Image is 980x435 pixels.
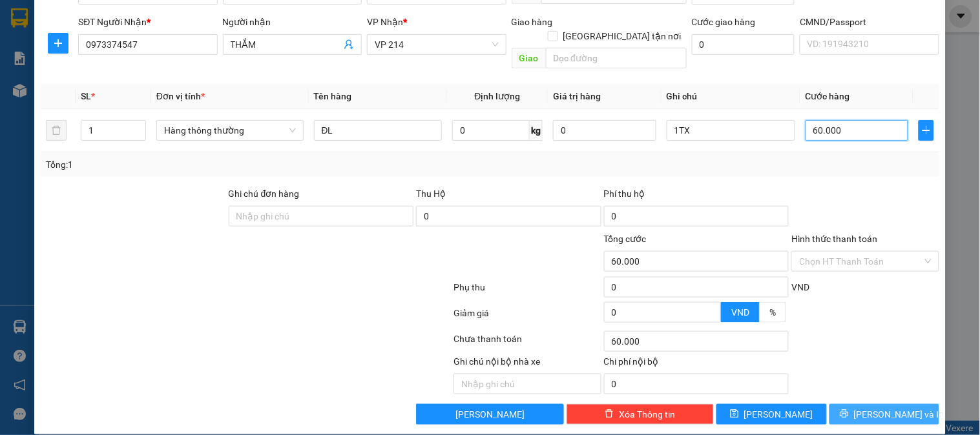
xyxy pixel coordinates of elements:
span: Tổng cước [604,234,647,244]
span: Đơn vị tính [156,91,205,101]
button: [PERSON_NAME] [416,404,563,425]
span: GN09250265 [129,48,182,58]
input: Dọc đường [546,48,687,68]
label: Ghi chú đơn hàng [229,188,300,199]
input: Ghi chú đơn hàng [229,206,414,227]
span: Giá trị hàng [553,91,601,101]
span: kg [530,120,543,141]
span: [PERSON_NAME] [455,407,525,421]
button: save[PERSON_NAME] [716,404,826,425]
span: VP 214 [375,35,498,54]
span: plus [919,125,933,136]
span: VND [731,307,749,318]
span: VP 214 [130,90,151,97]
label: Hình thức thanh toán [791,234,877,244]
span: Cước hàng [806,91,850,101]
span: Giao [512,48,546,68]
span: SL [81,91,91,101]
span: delete [605,409,614,420]
div: CMND/Passport [800,15,939,29]
button: deleteXóa Thông tin [567,404,714,425]
span: VP Nhận [367,17,403,27]
span: Định lượng [475,91,521,101]
input: Cước giao hàng [692,34,795,55]
span: Nơi nhận: [99,90,120,108]
span: Xóa Thông tin [619,407,675,421]
span: [GEOGRAPHIC_DATA] tận nơi [558,29,687,43]
div: Giảm giá [452,306,602,329]
input: Ghi Chú [667,120,795,141]
th: Ghi chú [662,84,800,109]
label: Cước giao hàng [692,17,756,27]
button: plus [48,33,68,54]
span: Giao hàng [512,17,553,27]
div: Chưa thanh toán [452,332,602,354]
span: save [730,409,739,420]
div: Chi phí nội bộ [604,354,789,374]
button: plus [919,120,934,141]
div: Người nhận [223,15,362,29]
input: 0 [553,120,656,141]
span: VND [791,282,809,292]
div: Ghi chú nội bộ nhà xe [454,354,601,374]
span: printer [840,409,849,420]
span: PV [PERSON_NAME] [44,90,94,105]
div: Phí thu hộ [604,187,789,206]
span: user-add [344,39,354,50]
div: Phụ thu [452,280,602,303]
span: Thu Hộ [416,188,446,199]
span: 19:11:44 [DATE] [123,58,182,68]
input: VD: Bàn, Ghế [314,120,443,141]
strong: CÔNG TY TNHH [GEOGRAPHIC_DATA] 214 QL13 - P.26 - Q.BÌNH THẠNH - TP HCM 1900888606 [34,21,105,69]
img: logo [13,29,30,61]
button: printer[PERSON_NAME] và In [829,404,939,425]
div: Tổng: 1 [46,157,379,172]
span: % [769,307,776,318]
button: delete [46,120,67,141]
span: [PERSON_NAME] [744,407,813,421]
strong: BIÊN NHẬN GỬI HÀNG HOÁ [45,77,150,87]
span: Nơi gửi: [13,90,26,108]
div: SĐT Người Nhận [78,15,217,29]
input: Nhập ghi chú [454,374,601,394]
span: Hàng thông thường [164,121,296,140]
span: plus [48,38,68,48]
span: [PERSON_NAME] và In [854,407,944,421]
span: Tên hàng [314,91,352,101]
